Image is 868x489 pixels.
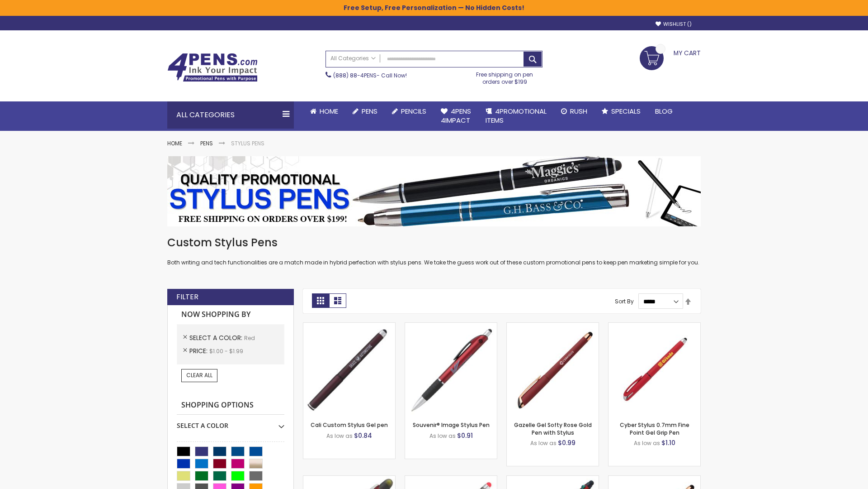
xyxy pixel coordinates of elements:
label: Sort By [615,297,634,305]
div: Both writing and tech functionalities are a match made in hybrid perfection with stylus pens. We ... [167,235,701,267]
a: Cyber Stylus 0.7mm Fine Point Gel Grip Pen-Red [609,322,700,330]
a: Specials [594,101,648,121]
span: Select A Color [189,333,244,342]
img: 4Pens Custom Pens and Promotional Products [167,53,258,82]
div: Free shipping on pen orders over $199 [467,67,543,86]
img: Cyber Stylus 0.7mm Fine Point Gel Grip Pen-Red [609,323,700,415]
strong: Now Shopping by [177,305,284,324]
a: 4Pens4impact [434,101,478,131]
span: $0.91 [457,431,473,440]
span: Clear All [186,371,212,379]
span: Pens [362,106,377,116]
a: Wishlist [656,21,692,28]
span: - Call Now! [333,72,407,79]
a: Pens [200,139,213,147]
a: Gazelle Gel Softy Rose Gold Pen with Stylus [514,421,592,436]
span: As low as [530,439,557,447]
span: As low as [429,432,456,440]
a: (888) 88-4PENS [333,72,377,79]
img: Stylus Pens [167,156,701,226]
a: Souvenir® Image Stylus Pen [413,421,490,429]
a: Blog [648,101,680,121]
img: Cali Custom Stylus Gel pen-Red [303,323,395,415]
img: Gazelle Gel Softy Rose Gold Pen with Stylus-Red [507,323,599,415]
span: 4Pens 4impact [441,106,471,125]
span: $1.00 - $1.99 [209,347,243,355]
a: Rush [554,101,594,121]
h1: Custom Stylus Pens [167,235,701,250]
span: Price [189,346,209,355]
a: All Categories [326,51,380,66]
span: Blog [655,106,673,116]
span: As low as [326,432,353,440]
span: As low as [634,439,660,447]
span: $0.99 [558,438,576,447]
span: $0.84 [354,431,372,440]
a: Pencils [385,101,434,121]
a: Souvenir® Image Stylus Pen-Red [405,322,497,330]
div: Select A Color [177,415,284,430]
span: Specials [611,106,641,116]
div: All Categories [167,101,294,129]
a: Home [303,101,345,121]
span: Rush [570,106,587,116]
a: Cyber Stylus 0.7mm Fine Point Gel Grip Pen [620,421,689,436]
a: 4PROMOTIONALITEMS [478,101,554,131]
strong: Stylus Pens [231,139,264,147]
a: Pens [345,101,385,121]
a: Orbitor 4 Color Assorted Ink Metallic Stylus Pens-Red [507,475,599,483]
a: Cali Custom Stylus Gel pen [311,421,388,429]
a: Gazelle Gel Softy Rose Gold Pen with Stylus-Red [507,322,599,330]
span: Home [320,106,338,116]
a: Clear All [181,369,217,382]
span: All Categories [330,55,376,62]
a: Cali Custom Stylus Gel pen-Red [303,322,395,330]
img: Souvenir® Image Stylus Pen-Red [405,323,497,415]
span: 4PROMOTIONAL ITEMS [486,106,547,125]
a: Islander Softy Gel with Stylus - ColorJet Imprint-Red [405,475,497,483]
strong: Shopping Options [177,396,284,415]
strong: Filter [176,292,198,302]
span: $1.10 [661,438,675,447]
a: Home [167,139,182,147]
a: Souvenir® Jalan Highlighter Stylus Pen Combo-Red [303,475,395,483]
span: Red [244,334,255,342]
span: Pencils [401,106,426,116]
strong: Grid [312,293,329,308]
a: Gazelle Gel Softy Rose Gold Pen with Stylus - ColorJet-Red [609,475,700,483]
